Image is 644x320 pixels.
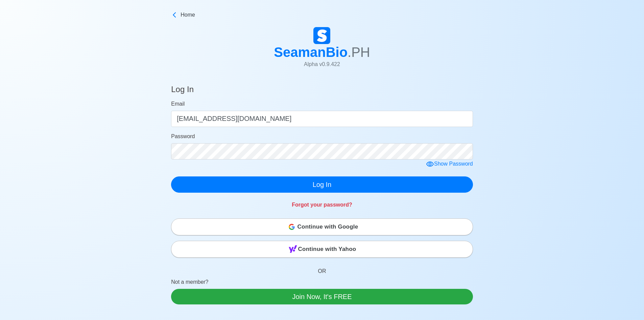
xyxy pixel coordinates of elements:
[171,289,473,304] a: Join Now, It's FREE
[171,85,194,97] h4: Log In
[171,278,473,289] p: Not a member?
[171,259,473,278] p: OR
[171,176,473,193] button: Log In
[171,241,473,258] button: Continue with Yahoo
[171,101,185,107] span: Email
[171,11,473,19] a: Home
[348,45,370,60] span: .PH
[171,111,473,127] input: Your email
[426,160,473,168] div: Show Password
[171,133,195,139] span: Password
[181,11,195,19] span: Home
[297,220,358,234] span: Continue with Google
[274,27,370,74] a: SeamanBio.PHAlpha v0.9.422
[171,218,473,235] button: Continue with Google
[292,202,352,208] a: Forgot your password?
[274,60,370,68] p: Alpha v 0.9.422
[298,242,356,256] span: Continue with Yahoo
[313,27,330,44] img: Logo
[274,44,370,60] h1: SeamanBio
